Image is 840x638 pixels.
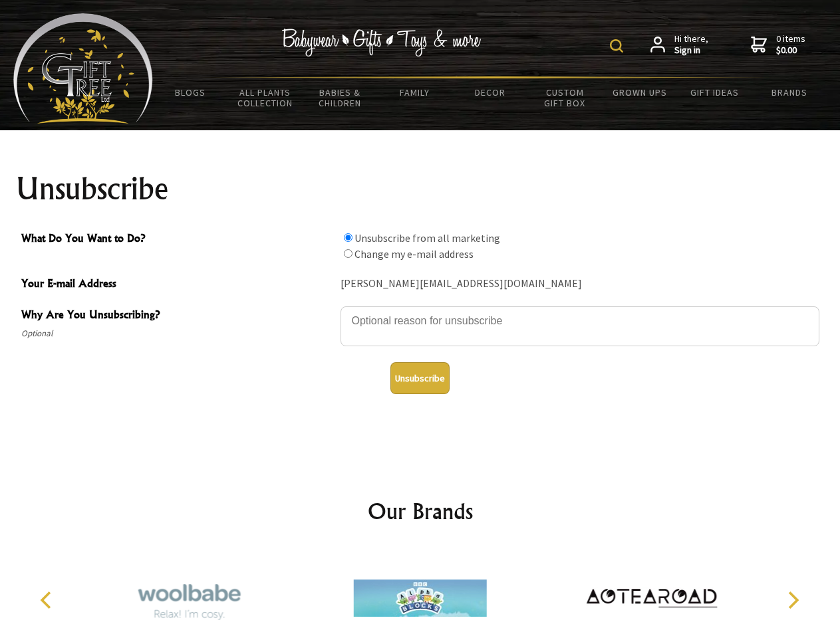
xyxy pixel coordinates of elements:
a: Hi there,Sign in [650,33,708,56]
strong: $0.00 [776,45,805,56]
input: What Do You Want to Do? [344,233,352,242]
button: Previous [33,585,63,615]
span: Why Are You Unsubscribing? [21,306,334,326]
h1: Unsubscribe [16,173,825,205]
a: Custom Gift Box [527,78,603,117]
span: Hi there, [674,33,708,56]
h2: Our Brands [27,495,814,527]
button: Unsubscribe [390,362,450,394]
span: Your E-mail Address [21,275,334,294]
span: Optional [21,326,334,342]
span: What Do You Want to Do? [21,230,334,249]
a: Babies & Children [303,78,378,117]
a: Grown Ups [602,78,677,106]
textarea: Why Are You Unsubscribing? [341,306,819,346]
a: All Plants Collection [228,78,303,117]
img: Babywear - Gifts - Toys & more [282,29,482,56]
label: Change my e-mail address [354,247,474,261]
label: Unsubscribe from all marketing [354,231,500,245]
a: Brands [752,78,827,106]
button: Next [778,585,807,615]
img: Babyware - Gifts - Toys and more... [13,13,153,124]
div: [PERSON_NAME][EMAIL_ADDRESS][DOMAIN_NAME] [341,274,819,294]
a: Decor [452,78,527,106]
img: product search [610,39,623,53]
input: What Do You Want to Do? [344,249,352,258]
a: 0 items$0.00 [751,33,805,56]
a: BLOGS [153,78,228,106]
span: 0 items [776,33,805,56]
strong: Sign in [674,45,708,56]
a: Family [378,78,453,106]
a: Gift Ideas [677,78,752,106]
